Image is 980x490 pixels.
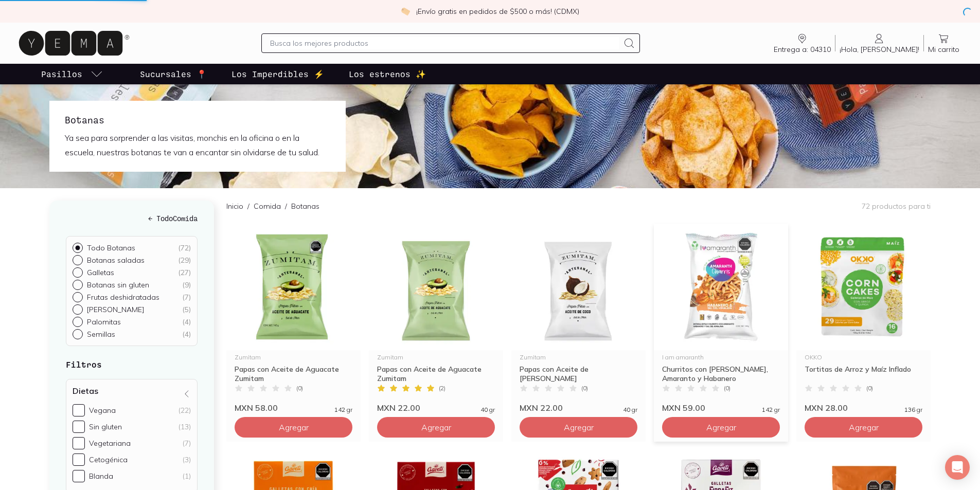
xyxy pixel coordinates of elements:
[805,365,922,383] div: Tortitas de Arroz y Maíz Inflado
[39,64,105,84] a: pasillo-todos-link
[243,201,254,211] span: /
[41,68,82,80] p: Pasillos
[928,45,959,54] span: Mi carrito
[654,224,788,350] img: Churritos con Habanero 142 g I am amaranth
[140,68,207,80] p: Sucursales 📍
[581,385,588,391] span: ( 0 )
[87,268,114,277] p: Galletas
[334,407,352,413] span: 142 gr
[235,403,278,413] span: MXN 58.00
[226,224,361,413] a: papas en aceite de aguacate zumitamZumitamPapas con Aceite de Aguacate Zumitam(0)MXN 58.00142 gr
[840,45,919,54] span: ¡Hola, [PERSON_NAME]!
[904,407,922,413] span: 136 gr
[401,7,410,16] img: check
[796,224,931,350] img: Galleta de arroz y maíz Okko
[377,417,495,438] button: Agregar
[369,224,503,350] img: ZUMITAM-PAPAS-aguacate-40gr
[623,407,637,413] span: 40 gr
[662,365,780,383] div: Churritos con [PERSON_NAME], Amaranto y Habanero
[369,224,503,413] a: ZUMITAM-PAPAS-aguacate-40grZumitamPapas con Aceite de Aguacate Zumitam(2)MXN 22.0040 gr
[182,305,191,314] div: ( 5 )
[291,201,319,211] p: Botanas
[89,471,113,481] div: Blanda
[179,422,191,431] div: (13)
[770,32,835,54] a: Entrega a: 04310
[520,354,637,360] div: Zumitam
[662,354,780,360] div: I am amaranth
[87,293,159,302] p: Frutas deshidratadas
[377,403,420,413] span: MXN 22.00
[439,385,446,391] span: ( 2 )
[377,365,495,383] div: Papas con Aceite de Aguacate Zumitam
[662,403,705,413] span: MXN 59.00
[89,455,128,464] div: Cetogénica
[183,439,191,448] div: (7)
[65,113,330,126] h1: Botanas
[416,6,579,16] p: ¡Envío gratis en pedidos de $500 o más! (CDMX)
[65,131,330,159] p: Ya sea para sorprender a las visitas, monchis en la oficina o en la escuela, nuestras botanas te ...
[178,243,191,252] div: ( 72 )
[182,330,191,339] div: ( 4 )
[296,385,303,391] span: ( 0 )
[183,471,191,481] div: (1)
[178,268,191,277] div: ( 27 )
[662,417,780,438] button: Agregar
[73,404,85,416] input: Vegana(22)
[229,64,326,84] a: Los Imperdibles ⚡️
[73,470,85,482] input: Blanda(1)
[377,354,495,360] div: Zumitam
[138,64,209,84] a: Sucursales 📍
[183,455,191,464] div: (3)
[281,201,291,211] span: /
[945,455,970,480] div: Open Intercom Messenger
[73,386,98,396] h4: Dietas
[87,256,145,265] p: Botanas saladas
[73,421,85,433] input: Sin gluten(13)
[862,202,931,211] p: 72 productos para ti
[511,224,646,413] a: ZUMITAM-PAPAS-COCO-40grZumitamPapas con Aceite de [PERSON_NAME](0)MXN 22.0040 gr
[231,68,324,80] p: Los Imperdibles ⚡️
[235,354,352,360] div: Zumitam
[866,385,873,391] span: ( 0 )
[87,330,115,339] p: Semillas
[182,293,191,302] div: ( 7 )
[349,68,426,80] p: Los estrenos ✨
[66,213,198,224] a: ← TodoComida
[520,365,637,383] div: Papas con Aceite de [PERSON_NAME]
[87,317,121,326] p: Palomitas
[182,317,191,326] div: ( 4 )
[73,437,85,449] input: Vegetariana(7)
[87,243,135,252] p: Todo Botanas
[654,224,788,413] a: Churritos con Habanero 142 g I am amaranthI am amaranthChurritos con [PERSON_NAME], Amaranto y Ha...
[774,45,831,54] span: Entrega a: 04310
[279,422,309,432] span: Agregar
[706,422,736,432] span: Agregar
[805,403,848,413] span: MXN 28.00
[235,417,352,438] button: Agregar
[66,213,198,224] h5: ← Todo Comida
[762,407,780,413] span: 142 gr
[66,359,102,369] strong: Filtros
[511,224,646,350] img: ZUMITAM-PAPAS-COCO-40gr
[924,32,964,54] a: Mi carrito
[805,417,922,438] button: Agregar
[226,202,243,211] a: Inicio
[235,365,352,383] div: Papas con Aceite de Aguacate Zumitam
[182,280,191,289] div: ( 9 )
[347,64,428,84] a: Los estrenos ✨
[480,407,495,413] span: 40 gr
[835,32,923,54] a: ¡Hola, [PERSON_NAME]!
[87,280,149,289] p: Botanas sin gluten
[849,422,879,432] span: Agregar
[796,224,931,413] a: Galleta de arroz y maíz OkkoOKKOTortitas de Arroz y Maíz Inflado(0)MXN 28.00136 gr
[421,422,451,432] span: Agregar
[89,422,122,431] div: Sin gluten
[89,439,131,448] div: Vegetariana
[179,406,191,415] div: (22)
[520,403,563,413] span: MXN 22.00
[270,37,619,49] input: Busca los mejores productos
[724,385,730,391] span: ( 0 )
[805,354,922,360] div: OKKO
[73,453,85,466] input: Cetogénica(3)
[520,417,637,438] button: Agregar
